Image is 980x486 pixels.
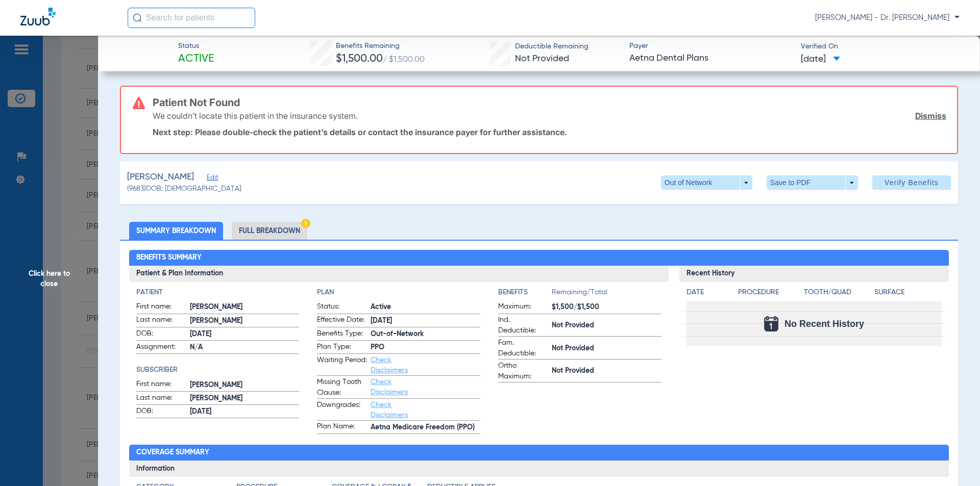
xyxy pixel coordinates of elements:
[383,56,425,64] span: / $1,500.00
[679,266,949,282] h3: Recent History
[885,178,939,187] span: Verify Benefits
[133,13,142,22] img: Search Icon
[133,97,145,109] img: error-icon
[136,315,186,327] span: Last name:
[317,421,367,433] span: Plan Name:
[371,401,408,419] a: Check Disclaimers
[136,301,186,314] span: First name:
[317,328,367,341] span: Benefits Type:
[815,13,960,23] span: [PERSON_NAME] - Dr. [PERSON_NAME]
[764,316,778,331] img: Calendar
[20,8,56,25] img: Zuub Logo
[738,287,800,298] h4: Procedure
[153,97,946,108] h3: Patient Not Found
[317,342,367,354] span: Plan Type:
[136,287,300,298] h4: Patient
[804,287,871,298] h4: Tooth/Quad
[767,175,858,190] button: Save to PDF
[190,406,300,417] span: [DATE]
[301,219,310,228] img: Hazard
[371,316,480,326] span: [DATE]
[190,380,300,391] span: [PERSON_NAME]
[629,41,792,52] span: Payer
[190,342,300,353] span: N/A
[153,127,946,137] p: Next step: Please double-check the patient’s details or contact the insurance payer for further a...
[498,338,548,359] span: Fam. Deductible:
[153,111,358,121] p: We couldn’t locate this patient in the insurance system.
[552,366,661,376] span: Not Provided
[127,171,194,184] span: [PERSON_NAME]
[136,393,186,405] span: Last name:
[136,328,186,341] span: DOB:
[629,52,792,65] span: Aetna Dental Plans
[136,406,186,418] span: DOB:
[661,175,752,190] button: Out of Network
[874,287,942,298] h4: Surface
[552,302,661,313] span: $1,500/$1,500
[498,315,548,336] span: Ind. Deductible:
[801,53,840,66] span: [DATE]
[371,342,480,353] span: PPO
[371,302,480,313] span: Active
[232,222,307,240] li: Full Breakdown
[190,302,300,313] span: [PERSON_NAME]
[872,175,951,190] button: Verify Benefits
[498,301,548,314] span: Maximum:
[129,266,669,282] h3: Patient & Plan Information
[552,287,661,301] span: Remaining/Total
[498,361,548,382] span: Ortho Maximum:
[190,393,300,404] span: [PERSON_NAME]
[317,301,367,314] span: Status:
[190,329,300,340] span: [DATE]
[129,250,949,266] h2: Benefits Summary
[371,378,408,396] a: Check Disclaimers
[687,287,729,298] h4: Date
[336,54,383,64] span: $1,500.00
[371,356,408,374] a: Check Disclaimers
[915,111,946,121] a: Dismiss
[371,422,480,433] span: Aetna Medicare Freedom (PPO)
[317,287,480,298] h4: Plan
[317,355,367,375] span: Waiting Period:
[127,184,241,194] span: (9683) DOB: [DEMOGRAPHIC_DATA]
[687,287,729,301] app-breakdown-title: Date
[178,52,214,66] span: Active
[801,41,964,52] span: Verified On
[317,377,367,398] span: Missing Tooth Clause:
[515,41,589,52] span: Deductible Remaining
[136,342,186,354] span: Assignment:
[515,54,569,63] span: Not Provided
[498,287,552,298] h4: Benefits
[128,8,255,28] input: Search for patients
[317,315,367,327] span: Effective Date:
[785,319,864,329] span: No Recent History
[129,445,949,461] h2: Coverage Summary
[317,400,367,420] span: Downgrades:
[552,343,661,354] span: Not Provided
[371,329,480,340] span: Out-of-Network
[336,41,425,52] span: Benefits Remaining
[129,222,223,240] li: Summary Breakdown
[190,316,300,326] span: [PERSON_NAME]
[929,437,980,486] iframe: Chat Widget
[136,365,300,375] h4: Subscriber
[129,461,949,477] h3: Information
[136,379,186,391] span: First name:
[498,287,552,301] app-breakdown-title: Benefits
[804,287,871,301] app-breakdown-title: Tooth/Quad
[738,287,800,301] app-breakdown-title: Procedure
[874,287,942,301] app-breakdown-title: Surface
[552,320,661,331] span: Not Provided
[207,174,216,184] span: Edit
[178,41,214,52] span: Status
